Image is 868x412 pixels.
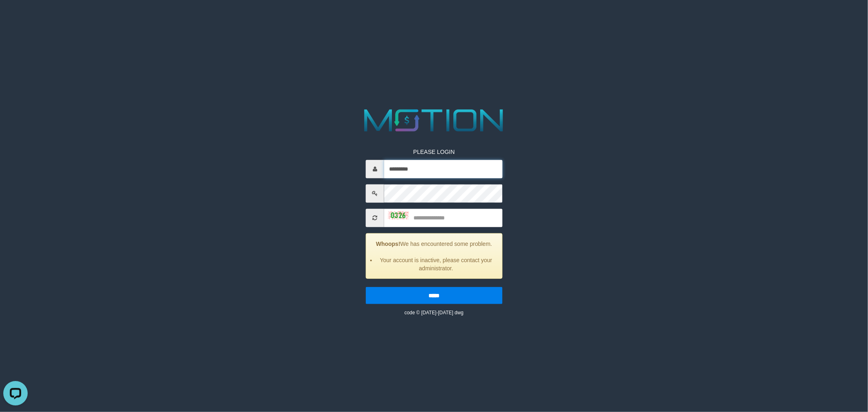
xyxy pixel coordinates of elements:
[358,105,510,136] img: MOTION_logo.png
[388,211,409,219] img: captcha
[376,240,400,247] strong: Whoops!
[3,3,28,28] button: Open LiveChat chat widget
[366,147,503,156] p: PLEASE LOGIN
[404,309,464,315] small: code © [DATE]-[DATE] dwg
[366,233,503,278] div: We has encountered some problem.
[376,256,496,272] li: Your account is inactive, please contact your administrator.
